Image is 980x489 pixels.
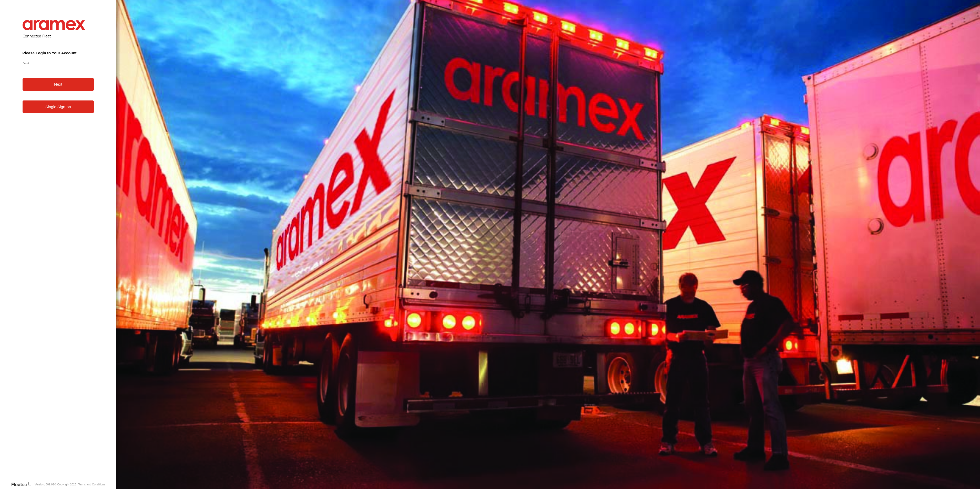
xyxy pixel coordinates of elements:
[23,33,94,38] h2: Connected Fleet
[78,483,105,486] a: Terms and Conditions
[35,483,54,486] div: Version: 309.01
[11,482,35,487] a: Visit our Website
[23,51,94,55] h3: Please Login to Your Account
[23,20,86,30] img: Aramex
[23,100,94,113] a: Single Sign-on
[54,483,105,486] div: © Copyright 2025 -
[23,78,94,91] button: Next
[23,61,94,65] label: Email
